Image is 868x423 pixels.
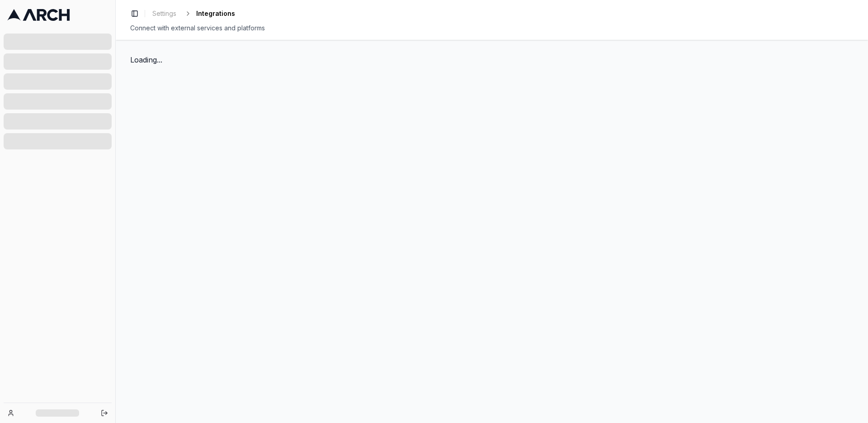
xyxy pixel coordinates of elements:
[149,7,180,20] a: Settings
[152,9,176,18] span: Settings
[130,24,854,33] div: Connect with external services and platforms
[196,9,235,18] span: Integrations
[149,7,235,20] nav: breadcrumb
[98,407,111,419] button: Log out
[130,54,854,65] div: Loading...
